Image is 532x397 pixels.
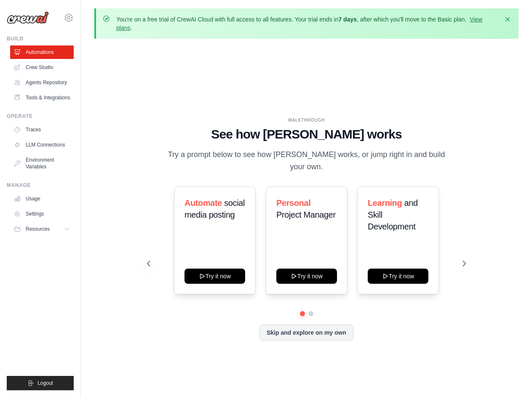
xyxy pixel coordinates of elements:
h1: See how [PERSON_NAME] works [147,127,466,142]
span: Personal [276,198,310,208]
a: LLM Connections [10,138,74,152]
button: Logout [7,376,74,390]
span: Learning [368,198,402,208]
a: Traces [10,123,74,136]
div: Build [7,35,74,42]
a: Tools & Integrations [10,91,74,104]
div: Manage [7,182,74,189]
span: Resources [26,226,50,232]
span: Automate [184,198,222,208]
a: Settings [10,207,74,221]
span: social media posting [184,198,245,219]
button: Try it now [184,269,245,284]
p: Try a prompt below to see how [PERSON_NAME] works, or jump right in and build your own. [165,149,448,173]
a: Environment Variables [10,153,74,173]
span: Logout [37,380,53,386]
span: Project Manager [276,210,336,219]
button: Resources [10,222,74,236]
p: You're on a free trial of CrewAI Cloud with full access to all features. Your trial ends in , aft... [116,15,498,32]
span: and Skill Development [368,198,418,231]
a: Usage [10,192,74,205]
strong: 7 days [338,16,357,23]
a: Automations [10,45,74,59]
a: Agents Repository [10,76,74,89]
a: Crew Studio [10,61,74,74]
button: Try it now [276,269,337,284]
div: WALKTHROUGH [147,117,466,123]
button: Skip and explore on my own [259,325,353,341]
img: Logo [7,11,49,24]
button: Try it now [368,269,428,284]
div: Operate [7,113,74,120]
